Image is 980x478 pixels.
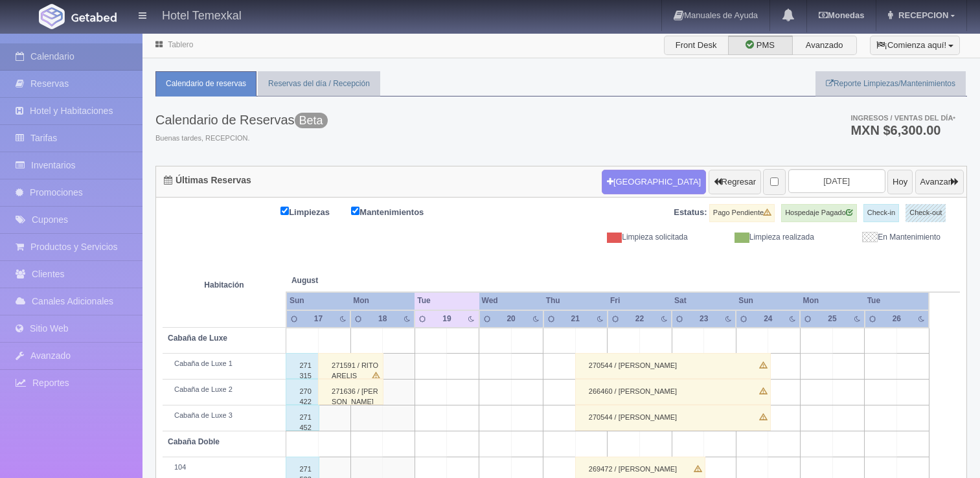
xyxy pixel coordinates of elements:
label: Hospedaje Pagado [781,204,857,222]
div: Limpieza solicitada [571,232,698,243]
a: Reservas del día / Recepción [258,71,380,97]
h3: MXN $6,300.00 [850,124,955,137]
div: Cabaña de Luxe 1 [168,359,280,369]
th: Tue [415,292,479,310]
b: Cabaña de Luxe [168,334,227,343]
span: Beta [295,113,328,128]
th: Sun [286,292,350,310]
div: 19 [437,313,457,324]
button: Avanzar [915,170,964,194]
div: 21 [565,313,585,324]
th: Fri [608,292,672,310]
button: ¡Comienza aquí! [870,36,960,55]
img: Getabed [39,4,65,29]
div: Cabaña de Luxe 3 [168,411,280,421]
div: 271315 / [PERSON_NAME] [286,353,319,379]
div: 104 [168,462,280,473]
img: Getabed [71,12,117,22]
h3: Calendario de Reservas [155,113,328,127]
a: Reporte Limpiezas/Mantenimientos [815,71,966,97]
label: Pago Pendiente [709,204,775,222]
div: 23 [694,313,714,324]
th: Tue [865,292,929,310]
div: 270422 / [PERSON_NAME] [286,379,319,405]
div: 271452 / [PERSON_NAME] [PERSON_NAME] [286,405,319,431]
div: 270544 / [PERSON_NAME] [575,405,771,431]
label: Check-in [863,204,899,222]
label: Mantenimientos [351,204,443,219]
th: Mon [800,292,864,310]
div: 271591 / RITO ARELIS [318,353,383,379]
h4: Últimas Reservas [164,176,251,185]
th: Wed [479,292,543,310]
strong: Habitación [204,280,244,290]
label: Limpiezas [280,204,349,219]
label: Avanzado [792,36,857,55]
div: 25 [823,313,842,324]
input: Limpiezas [280,207,289,215]
div: 22 [630,313,650,324]
div: 266460 / [PERSON_NAME] [575,379,771,405]
label: Check-out [906,204,946,222]
label: Front Desk [664,36,729,55]
th: Mon [350,292,415,310]
th: Sun [736,292,800,310]
input: Mantenimientos [351,207,359,215]
th: Sat [672,292,736,310]
h4: Hotel Temexkal [162,6,242,23]
span: Ingresos / Ventas del día [850,114,955,122]
div: 24 [758,313,778,324]
a: Tablero [168,40,193,49]
label: Estatus: [674,207,707,219]
span: August [291,275,409,286]
button: Hoy [887,170,913,194]
div: Cabaña de Luxe 2 [168,385,280,395]
th: Thu [543,292,608,310]
div: 26 [887,313,906,324]
span: RECEPCION [895,10,948,20]
div: 270544 / [PERSON_NAME] [575,353,771,379]
button: Regresar [709,170,761,194]
div: 271636 / [PERSON_NAME] [318,379,383,405]
span: Buenas tardes, RECEPCION. [155,133,328,144]
b: Cabaña Doble [168,437,220,446]
button: [GEOGRAPHIC_DATA] [602,170,706,194]
div: 20 [501,313,521,324]
div: Limpieza realizada [698,232,824,243]
label: PMS [728,36,793,55]
div: En Mantenimiento [824,232,950,243]
b: Monedas [819,10,864,20]
a: Calendario de reservas [155,71,256,97]
div: 17 [309,313,328,324]
div: 18 [373,313,393,324]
